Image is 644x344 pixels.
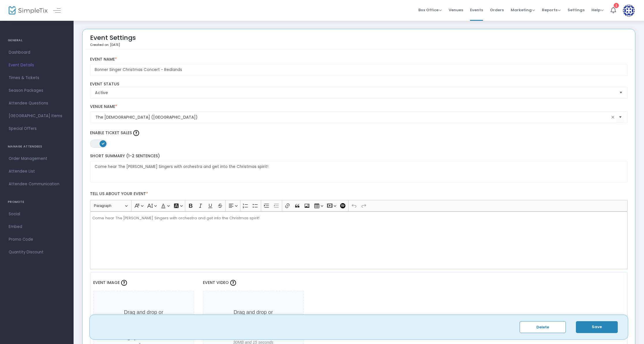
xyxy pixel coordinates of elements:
span: Attendee Communication [9,180,65,188]
span: Reports [542,7,561,13]
span: Times & Tickets [9,74,65,82]
span: Attendee List [9,168,65,175]
span: [GEOGRAPHIC_DATA] Items [9,112,65,120]
span: Help [591,7,604,13]
span: Order Management [9,155,65,162]
span: Season Packages [9,87,65,94]
button: Delete [520,321,566,333]
label: Event Name [90,57,628,62]
p: Created on: [DATE] [90,42,136,47]
button: Select [617,87,625,98]
span: Active [95,90,615,96]
span: Settings [568,3,585,17]
div: Editor toolbar [90,200,628,212]
label: Tell us about your event [87,188,630,200]
span: Event Details [9,61,65,69]
label: Event Status [90,82,628,87]
span: Dashboard [9,49,65,56]
p: Drag and drop or [229,309,277,324]
span: Orders [490,3,504,17]
input: Enter Event Name [90,64,628,76]
div: Event Settings [90,32,136,49]
button: Paragraph [91,201,130,210]
p: Drag and drop or [120,309,168,324]
label: Enable Ticket Sales [90,129,628,137]
span: Short Summary (1-2 Sentences) [90,153,160,159]
img: question-mark [230,280,236,286]
span: Events [470,3,483,17]
input: Select Venue [96,114,610,120]
div: Rich Text Editor, main [90,212,628,269]
span: ON [102,142,104,145]
button: Save [576,321,618,333]
p: Come hear The [PERSON_NAME] Singers with orchestra and get into the Christmas spirit! [92,215,625,221]
h4: MANAGE ATTENDEES [8,141,66,152]
span: Embed [9,223,65,231]
img: question-mark [133,130,139,136]
label: Venue Name [90,104,628,109]
h4: GENERAL [8,35,66,46]
span: Special Offers [9,125,65,132]
span: Venues [449,3,463,17]
button: Select [616,111,624,123]
span: Event Video [203,280,229,285]
span: Paragraph [94,202,124,209]
h4: PROMOTE [8,196,66,208]
div: 1 [614,3,619,8]
span: clear [609,114,616,121]
span: Marketing [511,7,535,13]
span: Quantity Discount [9,248,65,256]
span: Social [9,210,65,218]
span: Event Image [93,280,120,285]
span: Box Office [418,7,442,13]
span: Attendee Questions [9,100,65,107]
img: question-mark [121,280,127,286]
span: Promo Code [9,236,65,243]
